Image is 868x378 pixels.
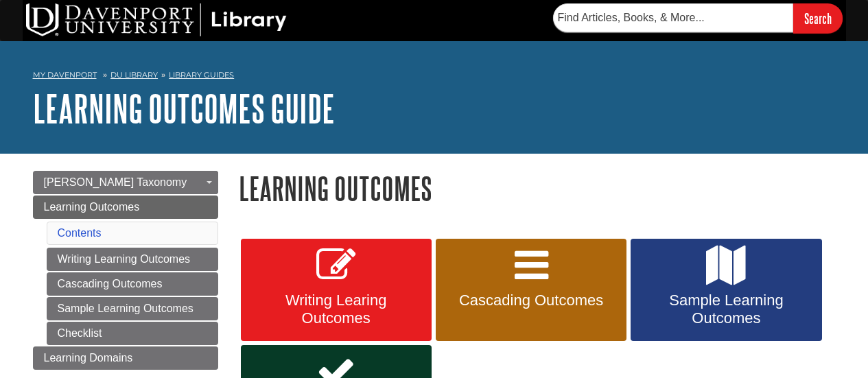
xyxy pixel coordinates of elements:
[47,272,218,296] a: Cascading Outcomes
[446,292,616,309] span: Cascading Outcomes
[110,70,158,80] a: DU Library
[631,239,821,342] a: Sample Learning Outcomes
[436,239,626,342] a: Cascading Outcomes
[26,3,287,36] img: DU Library
[33,346,218,370] a: Learning Domains
[33,87,335,130] a: Learning Outcomes Guide
[47,322,218,345] a: Checklist
[241,239,432,342] a: Writing Learing Outcomes
[169,70,234,80] a: Library Guides
[44,201,140,213] span: Learning Outcomes
[793,3,843,33] input: Search
[553,3,793,32] input: Find Articles, Books, & More...
[58,227,102,239] a: Contents
[33,171,218,194] a: [PERSON_NAME] Taxonomy
[44,352,133,364] span: Learning Domains
[33,171,218,370] div: Guide Page Menu
[44,176,187,188] span: [PERSON_NAME] Taxonomy
[47,297,218,320] a: Sample Learning Outcomes
[33,69,97,81] a: My Davenport
[553,3,843,33] form: Searches DU Library's articles, books, and more
[47,248,218,271] a: Writing Learning Outcomes
[239,171,836,206] h1: Learning Outcomes
[33,196,218,219] a: Learning Outcomes
[641,292,811,327] span: Sample Learning Outcomes
[33,66,836,88] nav: breadcrumb
[251,292,421,327] span: Writing Learing Outcomes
